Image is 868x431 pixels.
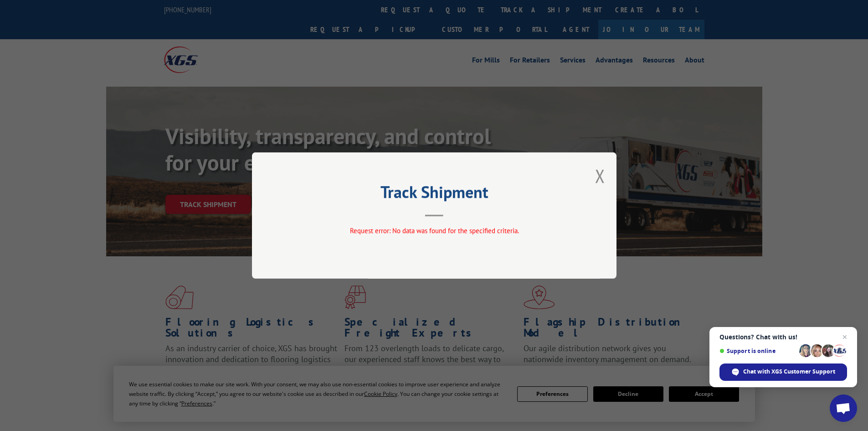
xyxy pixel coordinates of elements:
[743,368,835,376] span: Chat with XGS Customer Support
[719,348,796,354] span: Support is online
[830,395,857,422] a: Open chat
[595,164,605,188] button: Close modal
[298,186,571,203] h2: Track Shipment
[719,363,847,381] span: Chat with XGS Customer Support
[719,333,847,341] span: Questions? Chat with us!
[349,226,519,235] span: Request error: No data was found for the specified criteria.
